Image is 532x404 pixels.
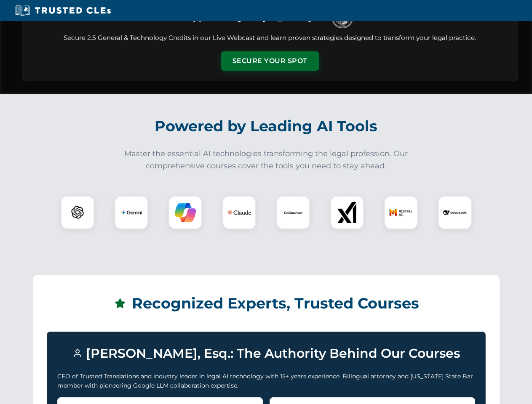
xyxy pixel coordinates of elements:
[283,202,304,223] img: CoCounsel Logo
[168,196,202,229] div: Copilot
[57,372,475,391] p: CEO of Trusted Translations and industry leader in legal AI technology with 15+ years experience....
[221,51,319,71] button: Secure Your Spot
[47,289,486,318] h2: Recognized Experts, Trusted Courses
[13,4,113,17] img: Trusted CLEs
[175,202,196,223] img: Copilot Logo
[276,196,310,229] div: CoCounsel
[121,202,142,223] img: Gemini Logo
[119,148,414,172] p: Master the essential AI technologies transforming the legal profession. Our comprehensive courses...
[33,112,500,141] h2: Powered by Leading AI Tools
[438,196,472,229] div: DeepSeek
[443,201,467,224] img: DeepSeek Logo
[32,33,508,43] p: Secure 2.5 General & Technology Credits in our Live Webcast and learn proven strategies designed ...
[330,196,364,229] div: xAI
[337,202,358,223] img: xAI Logo
[115,196,148,229] div: Gemini
[222,196,256,229] div: Claude
[65,200,90,225] img: ChatGPT Logo
[57,342,475,365] h3: [PERSON_NAME], Esq.: The Authority Behind Our Courses
[61,196,94,229] div: ChatGPT
[384,196,418,229] div: Mistral AI
[227,201,251,224] img: Claude Logo
[389,201,413,224] img: Mistral AI Logo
